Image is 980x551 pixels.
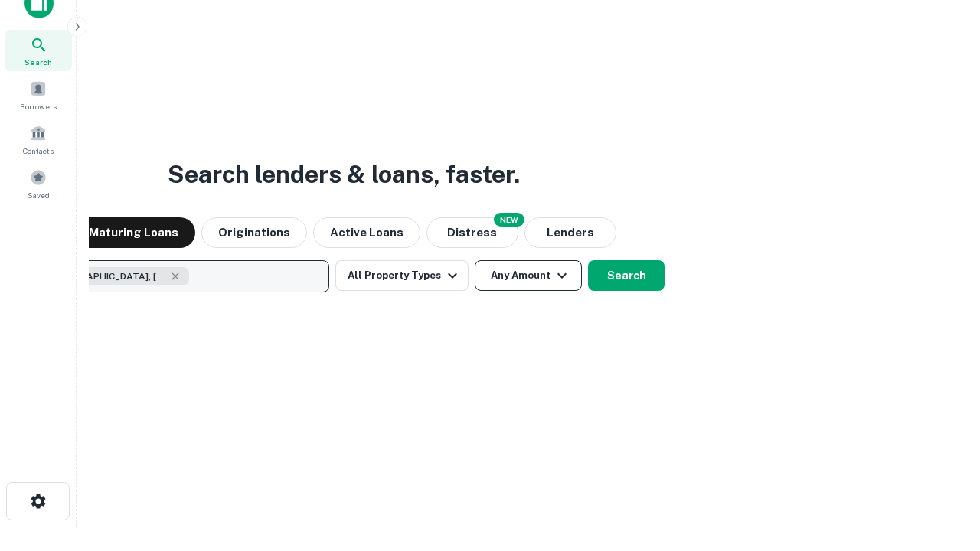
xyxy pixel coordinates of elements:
[23,260,329,292] button: [GEOGRAPHIC_DATA], [GEOGRAPHIC_DATA], [GEOGRAPHIC_DATA]
[524,217,616,248] button: Lenders
[426,217,518,248] button: Search distressed loans with lien and other non-mortgage details.
[28,189,50,201] span: Saved
[24,56,52,68] span: Search
[588,260,665,291] button: Search
[72,217,195,248] button: Maturing Loans
[168,156,520,193] h3: Search lenders & loans, faster.
[5,119,72,160] a: Contacts
[903,429,980,502] iframe: Chat Widget
[5,30,72,71] a: Search
[20,100,57,112] span: Borrowers
[23,145,54,157] span: Contacts
[51,269,166,283] span: [GEOGRAPHIC_DATA], [GEOGRAPHIC_DATA], [GEOGRAPHIC_DATA]
[5,163,72,204] a: Saved
[201,217,307,248] button: Originations
[313,217,420,248] button: Active Loans
[5,74,72,116] a: Borrowers
[494,213,524,227] div: NEW
[475,260,582,291] button: Any Amount
[335,260,469,291] button: All Property Types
